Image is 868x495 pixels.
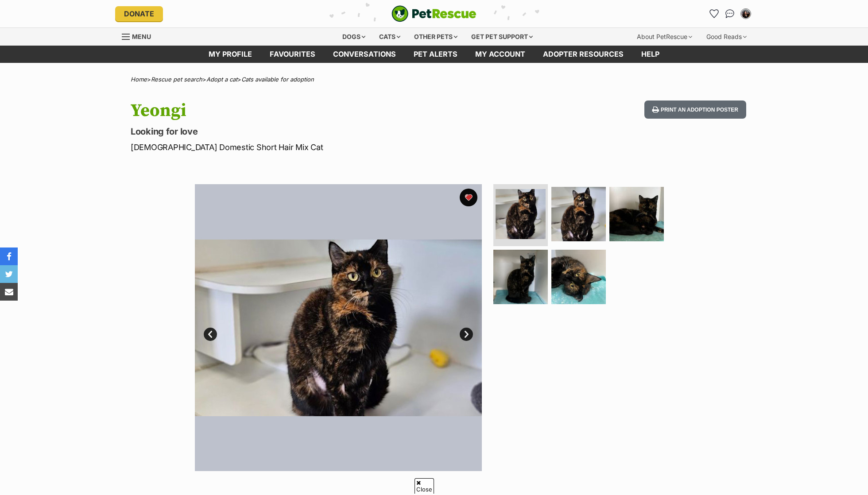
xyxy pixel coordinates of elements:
a: Conversations [723,7,737,21]
img: Photo of Yeongi [493,250,548,304]
a: Favourites [261,46,324,63]
span: Close [415,478,434,494]
div: Other pets [408,28,464,46]
a: Next [460,328,473,341]
a: Menu [122,28,157,44]
img: logo-cat-932fe2b9b8326f06289b0f2fb663e598f794de774fb13d1741a6617ecf9a85b4.svg [391,5,477,22]
a: Adopt a cat [206,76,237,83]
img: Photo of Yeongi [609,187,664,241]
button: favourite [460,189,477,206]
a: Favourites [707,7,721,21]
img: Photo of Yeongi [551,187,606,241]
p: Looking for love [131,125,505,138]
div: > > > [108,76,759,83]
a: My profile [200,46,261,63]
img: chat-41dd97257d64d25036548639549fe6c8038ab92f7586957e7f3b1b290dea8141.svg [725,9,735,18]
img: Photo of Yeongi [496,189,546,239]
div: Dogs [336,28,372,46]
button: Print an adoption poster [644,101,746,119]
a: Rescue pet search [151,76,202,83]
a: My account [466,46,534,63]
a: Home [131,76,147,83]
div: About PetRescue [631,28,698,46]
a: Cats available for adoption [241,76,314,83]
div: Good Reads [700,28,753,46]
a: Donate [115,6,163,21]
span: Menu [132,33,151,40]
img: Photo of Yeongi [551,250,606,304]
h1: Yeongi [131,101,505,121]
p: [DEMOGRAPHIC_DATA] Domestic Short Hair Mix Cat [131,141,505,153]
button: My account [739,7,753,21]
img: Photo of Yeongi [195,184,482,471]
a: PetRescue [391,5,477,22]
a: Adopter resources [534,46,632,63]
a: Help [632,46,668,63]
img: Duong Do (Freya) profile pic [741,9,750,18]
div: Cats [373,28,407,46]
ul: Account quick links [707,7,753,21]
a: Pet alerts [405,46,466,63]
div: Get pet support [465,28,539,46]
a: Prev [204,328,217,341]
a: conversations [324,46,405,63]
